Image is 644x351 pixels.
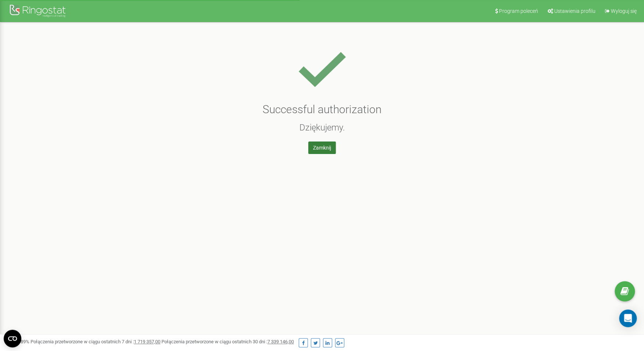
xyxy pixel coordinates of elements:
button: Open CMP widget [4,330,21,347]
u: 7 339 146,00 [267,339,294,344]
span: Połączenia przetworzone w ciągu ostatnich 7 dni : [31,339,160,344]
h1: Successful authorization [167,103,478,115]
span: Program poleceń [499,8,538,14]
a: Zamknij [308,142,336,154]
span: Wyloguj się [611,8,637,14]
u: 1 719 357,00 [134,339,160,344]
span: Połączenia przetworzone w ciągu ostatnich 30 dni : [161,339,294,344]
div: Open Intercom Messenger [619,309,637,327]
span: Ustawienia profilu [554,8,595,14]
h2: Dziękujemy. [167,123,478,132]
